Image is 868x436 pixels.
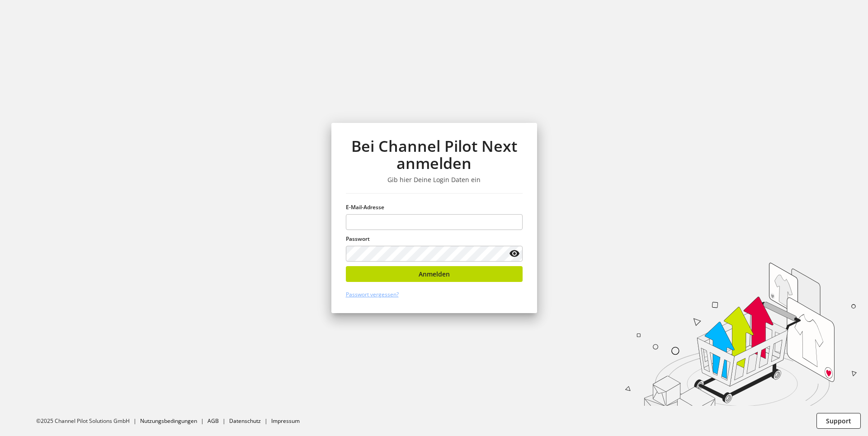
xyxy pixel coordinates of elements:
span: Support [826,416,851,426]
button: Support [816,413,861,429]
li: ©2025 Channel Pilot Solutions GmbH [36,417,140,425]
h3: Gib hier Deine Login Daten ein [346,176,523,184]
a: Nutzungsbedingungen [140,417,197,425]
a: AGB [208,417,219,425]
a: Datenschutz [229,417,261,425]
h1: Bei Channel Pilot Next anmelden [346,137,523,172]
span: Passwort [346,235,370,243]
span: E-Mail-Adresse [346,203,384,211]
span: Anmelden [419,269,450,279]
button: Anmelden [346,266,523,282]
a: Passwort vergessen? [346,291,399,298]
a: Impressum [271,417,300,425]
